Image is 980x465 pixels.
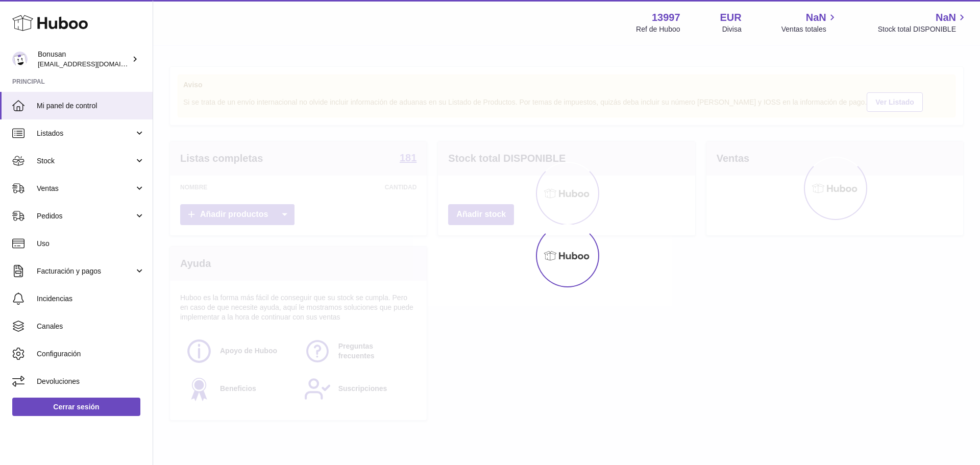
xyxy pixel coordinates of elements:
span: Listados [37,129,134,138]
span: Pedidos [37,211,134,221]
a: Cerrar sesión [12,398,140,416]
strong: EUR [720,11,742,25]
span: Incidencias [37,294,145,304]
span: Stock [37,156,134,166]
span: Ventas [37,184,134,193]
a: NaN Ventas totales [781,11,838,34]
span: Canales [37,322,145,331]
span: NaN [936,11,956,25]
span: [EMAIL_ADDRESS][DOMAIN_NAME] [38,60,150,68]
span: Ventas totales [781,25,838,34]
span: Mi panel de control [37,101,145,111]
span: Configuración [37,349,145,359]
div: Ref de Huboo [636,25,680,34]
span: Devoluciones [37,377,145,386]
div: Divisa [722,25,742,34]
span: NaN [806,11,826,25]
span: Facturación y pagos [37,266,134,276]
strong: 13997 [652,11,680,25]
div: Bonusan [38,50,130,69]
span: Stock total DISPONIBLE [878,25,968,34]
img: internalAdmin-13997@internal.huboo.com [12,52,28,67]
span: Uso [37,239,145,249]
a: NaN Stock total DISPONIBLE [878,11,968,34]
